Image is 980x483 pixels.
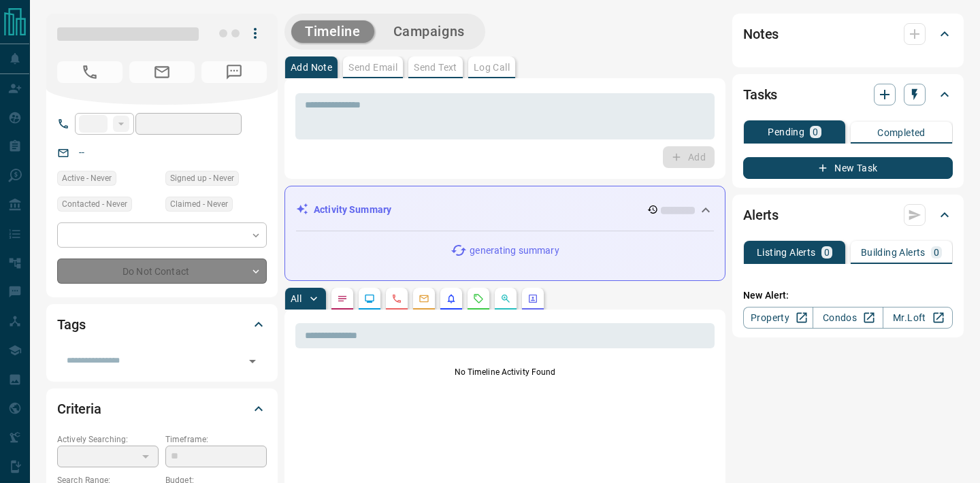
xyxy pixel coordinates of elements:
p: Actively Searching: [57,433,159,446]
p: Add Note [291,63,332,72]
button: Campaigns [380,20,478,43]
svg: Listing Alerts [446,293,457,304]
h2: Notes [743,23,779,45]
div: Do Not Contact [57,259,267,284]
svg: Lead Browsing Activity [364,293,375,304]
button: New Task [743,157,953,179]
div: Criteria [57,393,267,425]
h2: Tasks [743,84,777,105]
span: Claimed - Never [170,197,228,211]
p: generating summary [470,244,559,258]
p: Timeframe: [165,433,267,446]
div: Notes [743,18,953,50]
a: Property [743,307,813,329]
p: New Alert: [743,288,953,303]
span: Active - Never [62,171,112,185]
h2: Criteria [57,398,101,420]
svg: Calls [391,293,402,304]
div: Activity Summary [296,197,714,222]
span: Contacted - Never [62,197,127,211]
div: Alerts [743,199,953,231]
span: No Number [201,61,267,83]
span: No Number [57,61,122,83]
p: Building Alerts [861,248,926,257]
svg: Emails [419,293,429,304]
h2: Alerts [743,204,779,226]
div: Tags [57,308,267,341]
svg: Opportunities [500,293,511,304]
button: Timeline [291,20,374,43]
a: Mr.Loft [883,307,953,329]
p: Listing Alerts [757,248,816,257]
p: Completed [877,128,926,137]
p: All [291,294,301,303]
span: No Email [129,61,195,83]
p: Activity Summary [314,203,391,217]
a: Condos [813,307,883,329]
span: Signed up - Never [170,171,234,185]
p: 0 [934,248,939,257]
button: Open [243,352,262,371]
p: 0 [813,127,818,137]
div: Tasks [743,78,953,111]
svg: Agent Actions [527,293,538,304]
h2: Tags [57,314,85,335]
svg: Notes [337,293,348,304]
a: -- [79,147,84,158]
p: 0 [824,248,830,257]
svg: Requests [473,293,484,304]
p: No Timeline Activity Found [295,366,715,378]
p: Pending [768,127,804,137]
